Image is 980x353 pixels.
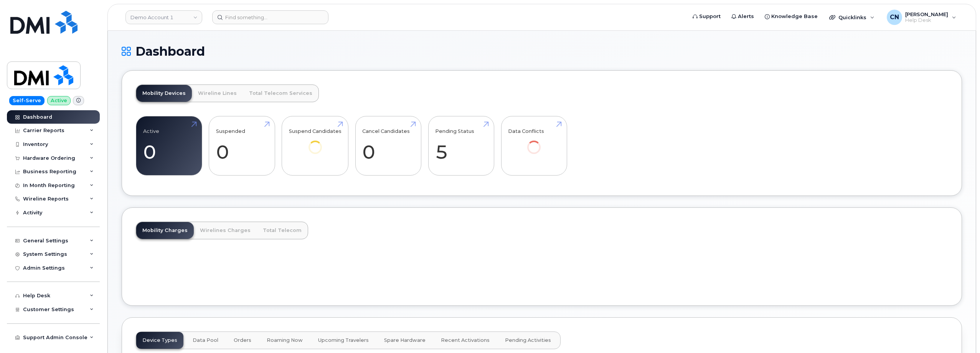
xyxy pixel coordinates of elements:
a: Cancel Candidates 0 [362,121,414,171]
span: Upcoming Travelers [318,337,369,343]
span: Orders [234,337,251,343]
a: Wireline Lines [192,85,243,102]
a: Pending Status 5 [435,121,487,171]
a: Total Telecom [257,222,308,239]
a: Wirelines Charges [194,222,257,239]
a: Mobility Charges [136,222,194,239]
a: Data Conflicts [508,121,560,165]
span: Spare Hardware [384,337,426,343]
span: Data Pool [193,337,218,343]
a: Active 0 [143,121,195,171]
a: Suspended 0 [216,121,268,171]
span: Pending Activities [505,337,551,343]
span: Recent Activations [441,337,490,343]
span: Roaming Now [267,337,303,343]
a: Suspend Candidates [289,121,342,165]
h1: Dashboard [122,45,962,58]
a: Total Telecom Services [243,85,318,102]
a: Mobility Devices [136,85,192,102]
